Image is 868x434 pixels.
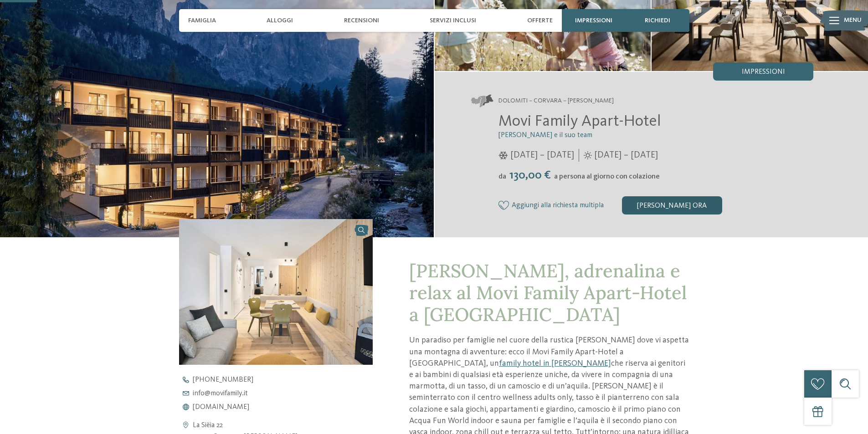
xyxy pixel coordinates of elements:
[498,132,592,139] span: [PERSON_NAME] e il suo team
[594,149,658,162] span: [DATE] – [DATE]
[498,151,508,159] i: Orari d'apertura inverno
[622,196,722,214] div: [PERSON_NAME] ora
[554,173,660,180] span: a persona al giorno con colazione
[742,68,785,76] span: Impressioni
[430,17,476,25] span: Servizi inclusi
[193,376,253,383] span: [PHONE_NUMBER]
[344,17,379,25] span: Recensioni
[179,403,389,411] a: [DOMAIN_NAME]
[188,17,216,25] span: Famiglia
[510,149,574,162] span: [DATE] – [DATE]
[179,390,389,397] a: info@movifamily.it
[193,403,249,411] span: [DOMAIN_NAME]
[499,359,611,368] a: family hotel in [PERSON_NAME]
[409,259,687,326] span: [PERSON_NAME], adrenalina e relax al Movi Family Apart-Hotel a [GEOGRAPHIC_DATA]
[584,151,592,159] i: Orari d'apertura estate
[512,202,604,210] span: Aggiungi alla richiesta multipla
[575,17,612,25] span: Impressioni
[498,97,614,106] span: Dolomiti – Corvara – [PERSON_NAME]
[527,17,553,25] span: Offerte
[498,173,506,180] span: da
[498,113,661,129] span: Movi Family Apart-Hotel
[193,390,248,397] span: info@ movifamily. it
[267,17,293,25] span: Alloggi
[179,219,373,364] img: Una stupenda vacanza in famiglia a Corvara
[179,376,389,383] a: [PHONE_NUMBER]
[645,17,670,25] span: richiedi
[507,169,553,181] span: 130,00 €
